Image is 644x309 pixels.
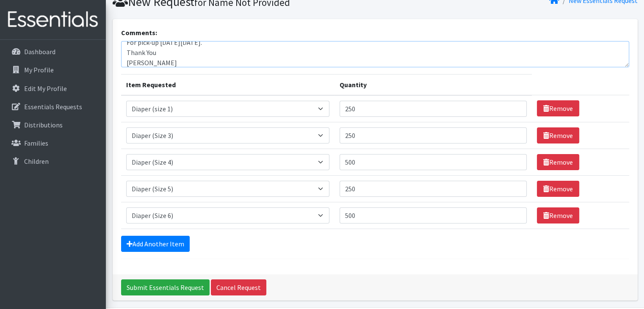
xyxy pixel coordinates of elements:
a: Add Another Item [121,236,190,252]
a: Essentials Requests [3,98,102,115]
a: Remove [537,100,579,116]
label: Comments: [121,28,157,38]
p: My Profile [24,66,54,74]
p: Families [24,139,48,147]
input: Submit Essentials Request [121,279,210,295]
p: Distributions [24,121,63,129]
th: Item Requested [121,74,334,95]
a: Edit My Profile [3,80,102,97]
p: Dashboard [24,47,55,56]
a: Cancel Request [211,279,266,295]
p: Children [24,157,49,166]
a: Dashboard [3,43,102,60]
a: Distributions [3,116,102,133]
p: Essentials Requests [24,102,82,111]
img: HumanEssentials [3,6,102,34]
a: Remove [537,127,579,143]
a: Remove [537,154,579,170]
a: Families [3,135,102,152]
p: Edit My Profile [24,84,67,93]
a: My Profile [3,61,102,78]
a: Remove [537,207,579,223]
a: Children [3,153,102,170]
th: Quantity [334,74,532,95]
a: Remove [537,181,579,197]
